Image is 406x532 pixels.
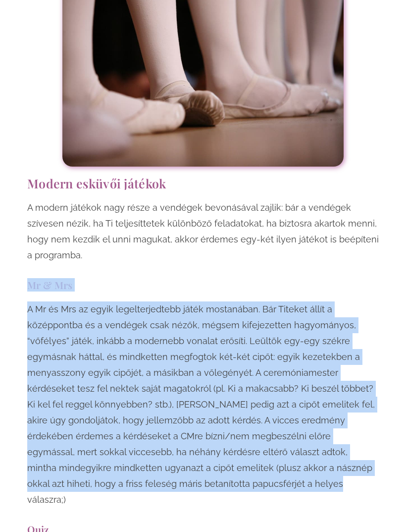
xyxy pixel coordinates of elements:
p: A Mr és Mrs az egyik legelterjedtebb játék mostanában. Bár Titeket állít a középpontba és a vendé... [27,301,379,508]
p: A modern játékok nagy része a vendégek bevonásával zajlik: bár a vendégek szívesen nézik, ha Ti t... [27,200,379,263]
h3: Mr & Mrs [27,278,379,292]
h2: Modern esküvői játékok [27,177,379,190]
